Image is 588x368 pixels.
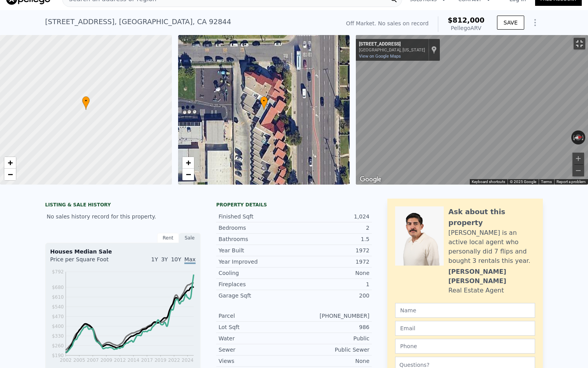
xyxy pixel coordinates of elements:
img: Google [358,174,383,185]
button: Zoom in [572,153,584,164]
div: • [82,96,90,110]
div: 200 [294,292,369,299]
div: None [294,269,369,277]
div: Sewer [219,346,294,354]
span: 3Y [161,256,168,262]
tspan: 2009 [100,357,112,363]
button: Keyboard shortcuts [472,179,505,185]
button: Zoom out [572,165,584,176]
div: 1 [294,280,369,288]
span: Max [184,256,196,264]
span: − [185,169,191,179]
div: 2 [294,224,369,232]
div: Water [219,335,294,342]
tspan: $680 [52,285,64,290]
span: + [8,158,13,167]
div: Real Estate Agent [448,286,504,295]
button: Toggle fullscreen view [574,38,585,49]
div: 986 [294,323,369,331]
span: 10Y [171,256,181,262]
div: [PERSON_NAME] is an active local agent who personally did 7 flips and bought 3 rentals this year. [448,228,535,266]
tspan: $330 [52,333,64,339]
button: Rotate counterclockwise [571,130,576,144]
div: Public Sewer [294,346,369,354]
tspan: $260 [52,343,64,349]
div: Sale [179,233,201,243]
input: Name [395,303,535,318]
tspan: $610 [52,294,64,300]
div: Ask about this property [448,206,535,228]
span: + [185,158,191,167]
span: • [260,97,268,104]
a: Terms (opens in new tab) [541,180,552,184]
div: Year Built [219,247,294,254]
tspan: $400 [52,324,64,329]
tspan: 2019 [154,357,166,363]
div: [STREET_ADDRESS] [359,41,425,48]
div: Houses Median Sale [50,248,196,255]
div: Public [294,335,369,342]
div: Map [356,35,588,185]
a: Report a problem [556,180,586,184]
a: Open this area in Google Maps (opens a new window) [358,174,383,185]
div: Off Market. No sales on record [346,19,429,27]
tspan: $470 [52,314,64,319]
tspan: $792 [52,269,64,275]
button: Reset the view [571,134,586,141]
div: Year Improved [219,258,294,266]
div: Rent [157,233,179,243]
a: Zoom in [4,157,16,169]
span: − [8,169,13,179]
input: Email [395,321,535,336]
div: Price per Square Foot [50,255,123,268]
div: 1,024 [294,213,369,220]
button: Show Options [527,15,543,30]
div: Garage Sqft [219,292,294,299]
a: Zoom out [182,169,194,180]
span: $812,000 [448,16,485,24]
div: [PERSON_NAME] [PERSON_NAME] [448,267,535,286]
tspan: 2002 [60,357,72,363]
div: [PHONE_NUMBER] [294,312,369,320]
div: • [260,96,268,110]
div: Bedrooms [219,224,294,232]
button: Rotate clockwise [581,130,586,144]
input: Phone [395,339,535,354]
div: No sales history record for this property. [45,210,201,224]
div: Fireplaces [219,280,294,288]
tspan: $190 [52,353,64,358]
div: 1972 [294,247,369,254]
tspan: 2017 [141,357,153,363]
div: Property details [216,202,372,208]
div: Parcel [219,312,294,320]
span: • [82,97,90,104]
tspan: 2014 [128,357,140,363]
span: 1Y [151,256,158,262]
div: [GEOGRAPHIC_DATA], [US_STATE] [359,48,425,53]
tspan: 2024 [182,357,194,363]
tspan: 2022 [168,357,180,363]
div: None [294,357,369,365]
tspan: 2012 [114,357,126,363]
a: Show location on map [431,46,437,54]
div: Bathrooms [219,235,294,243]
div: LISTING & SALE HISTORY [45,202,201,210]
div: 1972 [294,258,369,266]
div: Views [219,357,294,365]
tspan: $540 [52,304,64,310]
span: © 2025 Google [510,180,536,184]
tspan: 2007 [87,357,99,363]
a: Zoom in [182,157,194,169]
div: Pellego ARV [448,24,485,32]
button: SAVE [497,16,524,30]
tspan: 2005 [73,357,86,363]
div: Street View [356,35,588,185]
div: Cooling [219,269,294,277]
div: [STREET_ADDRESS] , [GEOGRAPHIC_DATA] , CA 92844 [45,16,231,27]
div: Lot Sqft [219,323,294,331]
a: View on Google Maps [359,54,401,59]
div: 1.5 [294,235,369,243]
a: Zoom out [4,169,16,180]
div: Finished Sqft [219,213,294,220]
